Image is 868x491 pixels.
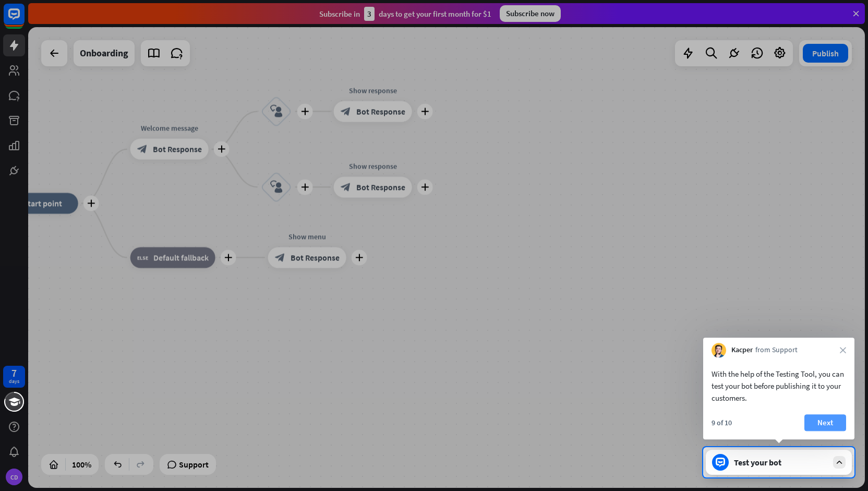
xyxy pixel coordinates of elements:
div: Test your bot [734,457,828,468]
button: Open LiveChat chat widget [8,4,40,35]
div: 9 of 10 [712,418,732,427]
span: Kacper [731,345,753,356]
div: With the help of the Testing Tool, you can test your bot before publishing it to your customers. [712,368,846,404]
button: Next [804,414,846,431]
i: close [840,347,846,353]
span: from Support [755,345,798,356]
